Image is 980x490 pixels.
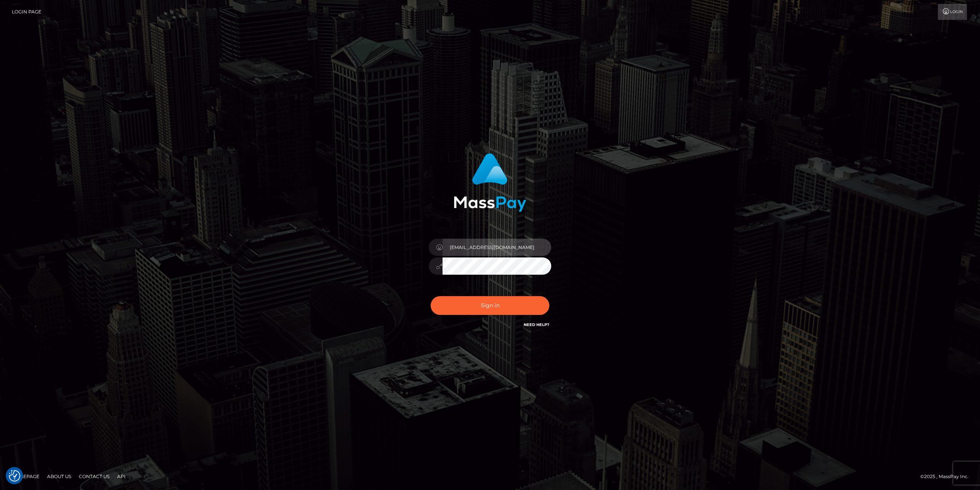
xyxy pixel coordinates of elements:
[76,470,113,482] a: Contact Us
[9,470,20,482] button: Consent Preferences
[431,296,549,315] button: Sign in
[114,470,129,482] a: API
[454,153,526,212] img: MassPay Login
[12,4,41,20] a: Login Page
[44,470,74,482] a: About Us
[938,4,967,20] a: Login
[443,239,551,256] input: Username...
[524,322,549,327] a: Need Help?
[920,472,974,481] div: © 2025 , MassPay Inc.
[9,470,20,482] img: Revisit consent button
[8,470,42,482] a: Homepage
